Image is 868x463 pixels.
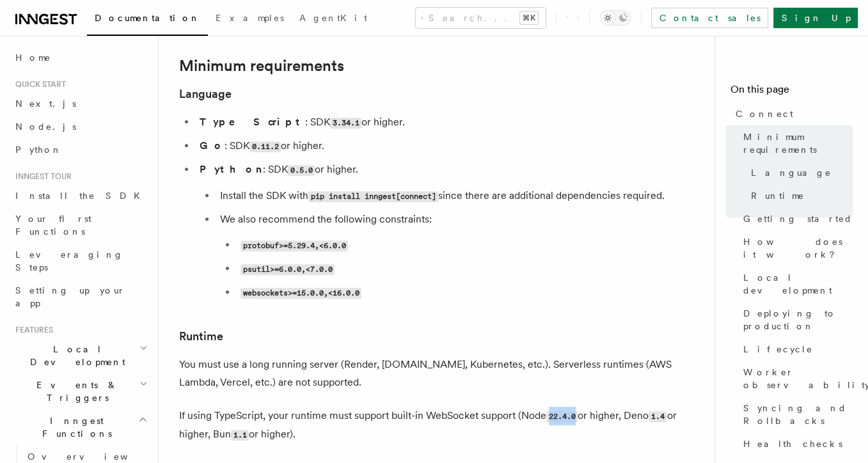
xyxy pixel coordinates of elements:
[196,161,691,302] li: : SDK or higher.
[10,409,150,445] button: Inngest Functions
[95,13,200,23] span: Documentation
[746,161,853,184] a: Language
[743,307,853,333] span: Deploying to production
[743,271,853,297] span: Local development
[10,46,150,69] a: Home
[746,184,853,207] a: Runtime
[773,8,858,28] a: Sign Up
[743,402,853,427] span: Syncing and Rollbacks
[10,138,150,161] a: Python
[196,113,691,132] li: : SDK or higher.
[738,432,853,455] a: Health checks
[231,430,249,441] code: 1.1
[15,285,125,308] span: Setting up your app
[10,343,139,368] span: Local Development
[10,171,72,182] span: Inngest tour
[179,85,232,103] a: Language
[751,189,805,202] span: Runtime
[15,51,51,64] span: Home
[15,98,76,109] span: Next.js
[10,414,138,440] span: Inngest Functions
[751,166,832,179] span: Language
[10,325,53,335] span: Features
[200,163,263,175] strong: Python
[241,264,335,275] code: psutil>=6.0.0,<7.0.0
[241,288,361,299] code: websockets>=15.0.0,<16.0.0
[179,356,691,391] p: You must use a long running server (Render, [DOMAIN_NAME], Kubernetes, etc.). Serverless runtimes...
[520,12,538,24] kbd: ⌘K
[15,249,123,272] span: Leveraging Steps
[200,139,225,152] strong: Go
[216,187,691,205] li: Install the SDK with since there are additional dependencies required.
[216,210,691,302] li: We also recommend the following constraints:
[10,279,150,315] a: Setting up your app
[87,4,208,36] a: Documentation
[241,240,348,251] code: protobuf>=5.29.4,<6.0.0
[10,79,66,90] span: Quick start
[200,116,305,128] strong: TypeScript
[416,8,546,28] button: Search...⌘K
[738,396,853,432] a: Syncing and Rollbacks
[546,411,578,422] code: 22.4.0
[743,235,853,261] span: How does it work?
[738,207,853,230] a: Getting started
[738,338,853,361] a: Lifecycle
[28,451,159,462] span: Overview
[738,230,853,266] a: How does it work?
[10,373,150,409] button: Events & Triggers
[15,145,62,155] span: Python
[743,212,853,225] span: Getting started
[649,411,667,422] code: 1.4
[743,130,853,156] span: Minimum requirements
[743,437,842,450] span: Health checks
[10,338,150,373] button: Local Development
[738,266,853,302] a: Local development
[330,118,361,129] code: 3.34.1
[10,207,150,243] a: Your first Functions
[196,137,691,155] li: : SDK or higher.
[10,243,150,279] a: Leveraging Steps
[738,361,853,396] a: Worker observability
[730,102,853,125] a: Connect
[179,327,223,345] a: Runtime
[10,92,150,115] a: Next.js
[179,407,691,444] p: If using TypeScript, your runtime must support built-in WebSocket support (Node or higher, Deno o...
[292,4,375,35] a: AgentKit
[738,302,853,338] a: Deploying to production
[736,107,793,120] span: Connect
[288,165,315,176] code: 0.5.0
[15,191,148,201] span: Install the SDK
[10,379,139,404] span: Events & Triggers
[299,13,367,23] span: AgentKit
[216,13,284,23] span: Examples
[15,122,76,132] span: Node.js
[10,184,150,207] a: Install the SDK
[308,191,438,202] code: pip install inngest[connect]
[600,10,631,26] button: Toggle dark mode
[10,115,150,138] a: Node.js
[738,125,853,161] a: Minimum requirements
[730,82,853,102] h4: On this page
[208,4,292,35] a: Examples
[179,57,344,75] a: Minimum requirements
[651,8,768,28] a: Contact sales
[15,214,91,237] span: Your first Functions
[249,141,281,152] code: 0.11.2
[743,343,813,356] span: Lifecycle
